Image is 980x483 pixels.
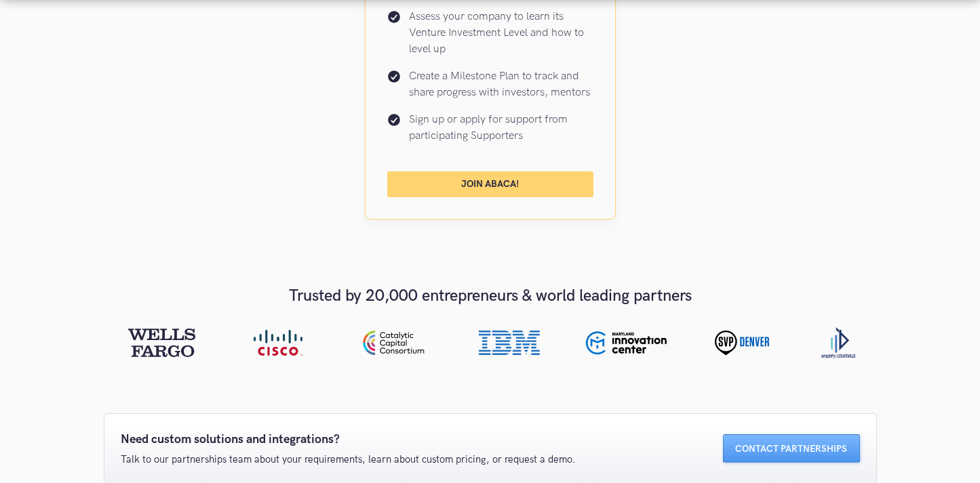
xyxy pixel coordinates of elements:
[409,9,593,58] p: Assess your company to learn its Venture Investment Level and how to level up
[104,287,877,305] h1: Trusted by 20,000 entrepreneurs & world leading partners
[387,171,593,197] a: Join Abaca!
[409,112,593,144] p: Sign up or apply for support from participating Supporters
[387,70,401,83] img: Check icon
[387,113,401,127] img: Check icon
[723,434,860,463] a: Contact Partnerships
[121,430,576,449] p: Need custom solutions and integrations?
[409,68,593,101] p: Create a Milestone Plan to track and share progress with investors, mentors
[121,452,576,467] p: Talk to our partnerships team about your requirements, learn about custom pricing, or request a d...
[387,10,401,24] img: Check icon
